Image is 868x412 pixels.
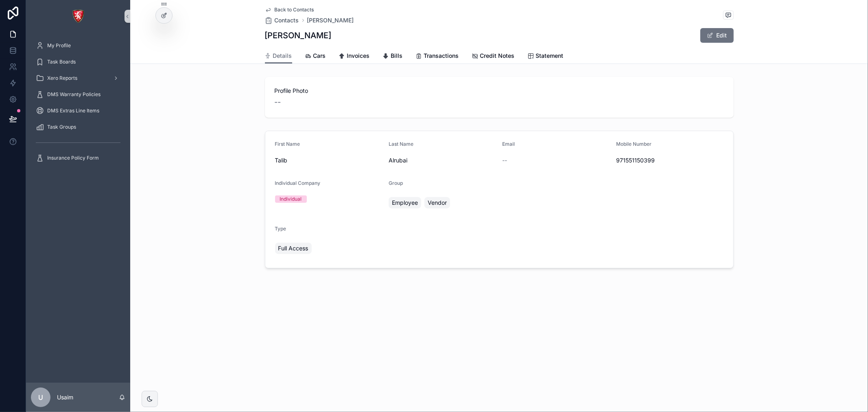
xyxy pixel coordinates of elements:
span: Back to Contacts [275,7,314,13]
a: Task Groups [31,120,125,134]
span: My Profile [47,42,71,49]
a: Bills [383,48,403,65]
a: DMS Extras Line Items [31,103,125,118]
a: Credit Notes [472,48,515,65]
a: Xero Reports [31,71,125,85]
div: scrollable content [26,33,130,176]
span: Vendor [428,199,447,207]
span: Type [275,226,286,232]
span: DMS Warranty Policies [47,91,101,98]
a: DMS Warranty Policies [31,87,125,102]
span: -- [275,96,281,108]
div: Individual [280,195,302,203]
span: Alrubai [389,156,496,164]
a: Statement [528,48,564,65]
span: Statement [536,52,564,60]
a: Task Boards [31,55,125,69]
h1: [PERSON_NAME] [265,30,332,41]
span: Invoices [347,52,370,60]
span: Transactions [424,52,459,60]
span: U [38,392,43,402]
a: Cars [305,48,326,65]
a: Invoices [339,48,370,65]
span: Contacts [275,16,299,24]
span: Full Access [278,244,308,252]
p: Usaim [57,393,73,401]
a: Transactions [416,48,459,65]
span: Individual Company [275,180,321,186]
span: 971551150399 [616,156,724,164]
span: Credit Notes [480,52,515,60]
span: Task Boards [47,59,76,65]
span: Email [503,141,515,147]
span: Insurance Policy Form [47,155,99,161]
span: Details [273,52,292,60]
button: Edit [700,28,734,43]
span: Bills [391,52,403,60]
a: Insurance Policy Form [31,151,125,165]
a: Back to Contacts [265,7,314,13]
a: Details [265,48,292,64]
span: Profile Photo [275,87,724,95]
span: Mobile Number [616,141,652,147]
span: Last Name [389,141,413,147]
span: Group [389,180,403,186]
span: Employee [392,199,418,207]
a: Contacts [265,16,299,24]
span: First Name [275,141,300,147]
span: Talib [275,156,383,164]
span: Task Groups [47,124,76,130]
span: DMS Extras Line Items [47,107,99,114]
img: App logo [72,10,85,23]
a: My Profile [31,38,125,53]
span: -- [503,156,507,164]
span: Xero Reports [47,75,77,81]
span: Cars [313,52,326,60]
a: [PERSON_NAME] [307,16,354,24]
